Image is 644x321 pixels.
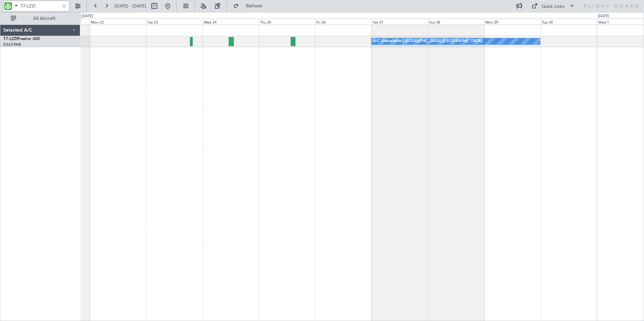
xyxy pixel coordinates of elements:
[541,19,597,25] div: Tue 30
[115,3,146,9] span: [DATE] - [DATE]
[528,1,578,11] button: Quick Links
[373,36,483,46] div: A/C Unavailable [GEOGRAPHIC_DATA] ([GEOGRAPHIC_DATA])
[3,37,17,41] span: T7-LZZI
[146,19,202,25] div: Tue 23
[230,1,270,11] button: Refresh
[82,13,93,19] div: [DATE]
[240,4,268,8] span: Refresh
[21,1,59,11] input: A/C (Reg. or Type)
[90,19,146,25] div: Mon 22
[3,42,21,47] a: EGLF/FAB
[315,19,371,25] div: Fri 26
[259,19,315,25] div: Thu 25
[202,19,259,25] div: Wed 24
[428,19,484,25] div: Sun 28
[18,16,71,21] span: All Aircraft
[598,13,609,19] div: [DATE]
[484,19,540,25] div: Mon 29
[7,13,73,24] button: All Aircraft
[372,19,428,25] div: Sat 27
[3,37,40,41] a: T7-LZZIPraetor 600
[542,3,565,10] div: Quick Links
